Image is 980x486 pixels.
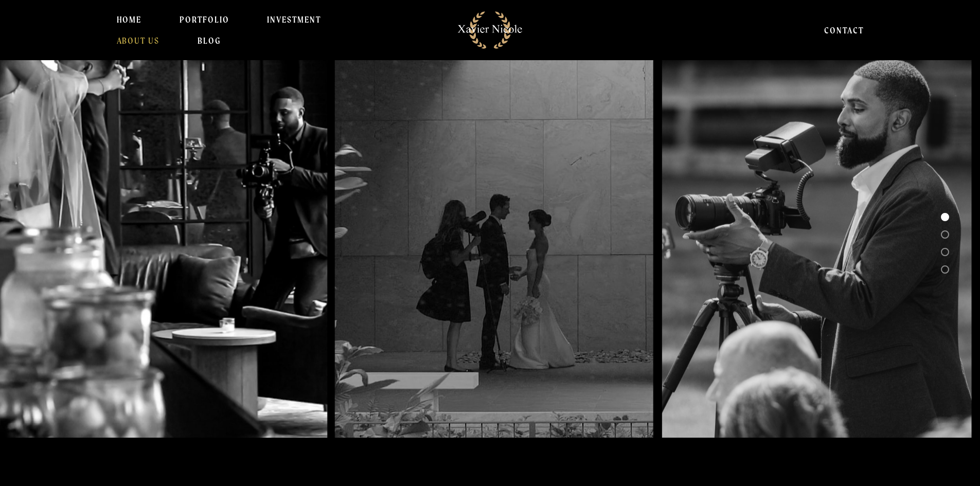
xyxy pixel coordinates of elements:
[198,30,221,51] a: BLOG
[180,9,229,30] a: PORTFOLIO
[824,20,864,40] a: CONTACT
[267,9,321,30] a: INVESTMENT
[117,9,142,30] a: HOME
[117,30,160,51] a: About Us
[452,6,528,55] img: Michigan Wedding Videographers | Detroit Cinematic Wedding Films By Xavier Nicole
